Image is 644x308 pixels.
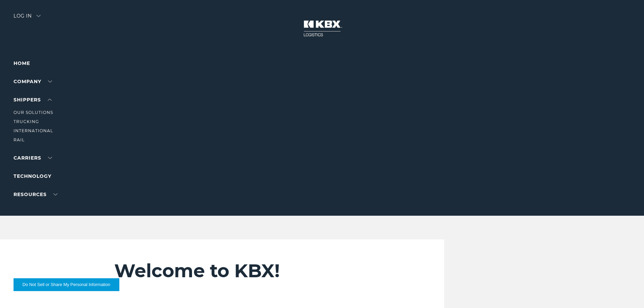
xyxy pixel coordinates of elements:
a: Trucking [14,119,39,124]
a: Technology [14,173,51,179]
a: Our Solutions [14,110,53,115]
a: RAIL [14,137,25,142]
a: Home [14,60,30,66]
a: SHIPPERS [14,97,52,103]
a: RESOURCES [14,191,57,197]
h2: Welcome to KBX! [114,260,404,282]
img: arrow [37,15,41,17]
button: Do Not Sell or Share My Personal Information [14,278,119,291]
div: Log in [14,14,41,23]
img: kbx logo [297,14,348,43]
a: International [14,128,53,133]
a: Company [14,78,52,85]
a: Carriers [14,155,52,161]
